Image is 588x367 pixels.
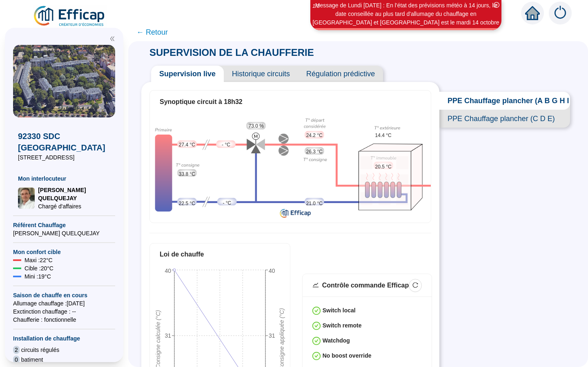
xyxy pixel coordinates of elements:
[439,92,570,110] span: PPE Chauffage plancher (A B G H I J)
[13,356,20,364] span: 0
[323,337,350,344] strong: Watchdog
[141,47,322,58] span: SUPERVISION DE LA CHAUFFERIE
[312,337,321,345] span: check-circle
[13,299,115,307] span: Allumage chauffage : [DATE]
[38,202,110,210] span: Chargé d'affaires
[18,130,110,153] span: 92330 SDC [GEOGRAPHIC_DATA]
[150,113,431,220] div: Synoptique
[24,264,53,272] span: Cible : 20 °C
[375,132,392,139] span: 14.4 °C
[109,36,115,42] span: double-left
[18,188,35,209] img: Chargé d'affaires
[179,141,195,148] span: 27.4 °C
[18,175,110,183] span: Mon interlocuteur
[13,316,115,324] span: Chaufferie : fonctionnelle
[312,307,321,315] span: check-circle
[312,3,320,9] i: 1 / 3
[165,268,171,274] tspan: 40
[21,346,59,354] span: circuits régulés
[160,97,421,107] div: Synoptique circuit à 18h32
[222,141,230,148] span: - °C
[248,122,263,130] span: 73.0 %
[269,332,275,339] tspan: 31
[18,153,110,161] span: [STREET_ADDRESS]
[298,66,383,82] span: Régulation prédictive
[549,2,572,24] img: alerts
[136,27,168,38] span: ← Retour
[13,346,20,354] span: 2
[13,221,115,229] span: Référent Chauffage
[150,113,431,220] img: circuit-supervision.724c8d6b72cc0638e748.png
[323,307,356,314] strong: Switch local
[525,6,540,20] span: home
[269,268,275,274] tspan: 40
[323,322,362,329] strong: Switch remote
[13,334,115,343] span: Installation de chauffage
[38,186,110,202] span: [PERSON_NAME] QUELQUEJAY
[312,1,500,27] div: Message de Lundi [DATE] : En l'état des prévisions météo à 14 jours, la date conseillée au plus t...
[33,5,107,28] img: efficap energie logo
[24,272,51,281] span: Mini : 19 °C
[179,200,195,207] span: 22.5 °C
[494,2,499,8] span: close-circle
[179,170,195,178] span: 33.8 °C
[13,291,115,299] span: Saison de chauffe en cours
[24,256,53,264] span: Maxi : 22 °C
[21,356,43,364] span: batiment
[439,110,570,128] span: PPE Chauffage plancher (C D E)
[151,66,224,82] span: Supervision live
[160,250,280,259] div: Loi de chauffe
[323,352,372,359] strong: No boost override
[322,281,409,290] div: Contrôle commande Efficap
[312,322,321,330] span: check-circle
[412,282,418,288] span: reload
[224,66,298,82] span: Historique circuits
[223,199,231,207] span: - °C
[165,332,171,339] tspan: 31
[306,200,323,207] span: 21.0 °C
[13,248,115,256] span: Mon confort cible
[13,229,115,237] span: [PERSON_NAME] QUELQUEJAY
[312,282,319,288] span: stock
[312,352,321,360] span: check-circle
[306,148,323,155] span: 26.3 °C
[306,132,323,139] span: 24.2 °C
[13,307,115,316] span: Exctinction chauffage : --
